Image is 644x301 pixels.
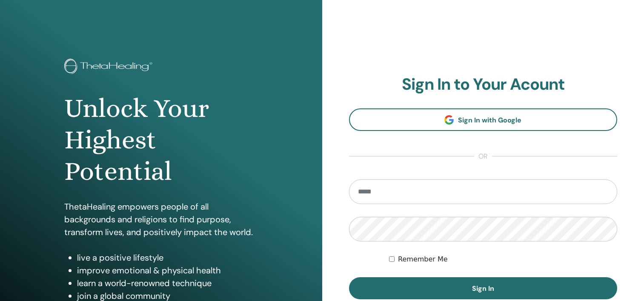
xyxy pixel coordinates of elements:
[77,251,258,264] li: live a positive lifestyle
[64,200,258,239] p: ThetaHealing empowers people of all backgrounds and religions to find purpose, transform lives, a...
[398,254,448,264] label: Remember Me
[472,284,494,293] span: Sign In
[349,108,618,131] a: Sign In with Google
[77,264,258,277] li: improve emotional & physical health
[349,75,618,94] h2: Sign In to Your Acount
[349,277,618,299] button: Sign In
[389,254,617,264] div: Keep me authenticated indefinitely or until I manually logout
[458,116,521,125] span: Sign In with Google
[64,93,258,187] h1: Unlock Your Highest Potential
[77,277,258,290] li: learn a world-renowned technique
[474,151,492,162] span: or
